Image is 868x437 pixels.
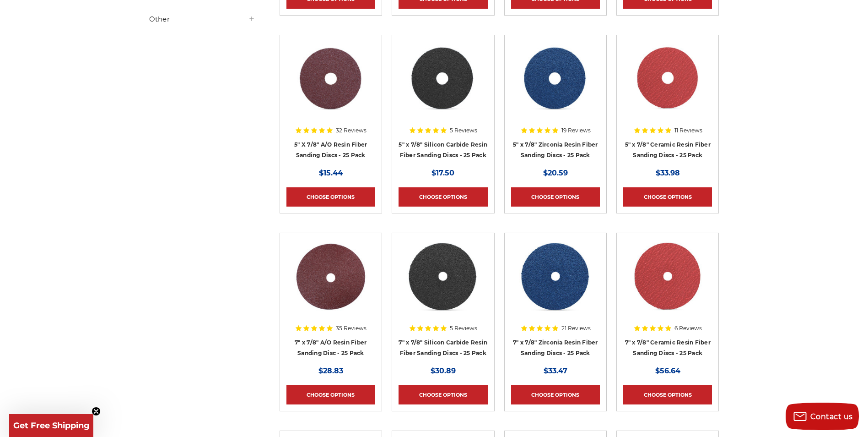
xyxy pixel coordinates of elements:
a: 7" x 7/8" Zirconia Resin Fiber Sanding Discs - 25 Pack [513,339,598,356]
span: $17.50 [431,169,454,177]
a: 5 inch aluminum oxide resin fiber disc [286,42,375,131]
span: 35 Reviews [336,326,367,331]
span: $20.59 [543,169,568,177]
a: Choose Options [399,187,487,207]
span: 5 Reviews [450,128,477,133]
img: 7 Inch Silicon Carbide Resin Fiber Disc [406,240,480,313]
span: 6 Reviews [674,326,702,331]
img: 7 inch aluminum oxide resin fiber disc [294,240,367,313]
a: 5 inch zirc resin fiber disc [511,42,600,131]
span: 19 Reviews [561,128,591,133]
span: 32 Reviews [336,128,367,133]
a: Choose Options [623,187,712,207]
a: 7" x 7/8" Silicon Carbide Resin Fiber Sanding Discs - 25 Pack [399,339,487,356]
a: 7 inch ceramic resin fiber disc [623,240,712,328]
img: 7 inch zirconia resin fiber disc [519,240,592,313]
a: 7" x 7/8" A/O Resin Fiber Sanding Disc - 25 Pack [295,339,367,356]
a: Choose Options [399,385,487,404]
a: 7 inch aluminum oxide resin fiber disc [286,240,375,328]
a: 7 inch zirconia resin fiber disc [511,240,600,328]
span: $56.64 [655,366,680,375]
a: 7" x 7/8" Ceramic Resin Fiber Sanding Discs - 25 Pack [625,339,711,356]
span: $33.47 [544,366,567,375]
a: 5" x 7/8" Zirconia Resin Fiber Sanding Discs - 25 Pack [513,141,598,158]
a: 5 Inch Silicon Carbide Resin Fiber Disc [399,42,487,131]
span: 21 Reviews [561,326,591,331]
span: $15.44 [319,169,343,177]
a: Choose Options [511,187,600,207]
img: 5 inch aluminum oxide resin fiber disc [294,42,367,115]
img: 5 inch zirc resin fiber disc [519,42,592,115]
a: Choose Options [511,385,600,404]
div: Get Free ShippingClose teaser [9,414,93,437]
h5: Other [149,14,255,25]
img: 5 Inch Silicon Carbide Resin Fiber Disc [406,42,480,115]
span: $33.98 [656,169,680,177]
span: $28.83 [318,366,343,375]
button: Contact us [786,403,859,430]
span: 5 Reviews [450,326,477,331]
a: 5" x 7/8" Ceramic Resin Fibre Disc [623,42,712,131]
span: $30.89 [431,366,456,375]
button: Close teaser [92,407,101,416]
span: 11 Reviews [674,128,702,133]
img: 7 inch ceramic resin fiber disc [631,240,704,313]
span: Get Free Shipping [13,421,90,431]
a: 5" X 7/8" A/O Resin Fiber Sanding Discs - 25 Pack [294,141,367,158]
a: Choose Options [623,385,712,404]
a: 5" x 7/8" Ceramic Resin Fiber Sanding Discs - 25 Pack [625,141,711,158]
a: Choose Options [286,187,375,207]
a: 7 Inch Silicon Carbide Resin Fiber Disc [399,240,487,328]
a: 5" x 7/8" Silicon Carbide Resin Fiber Sanding Discs - 25 Pack [399,141,487,158]
a: Choose Options [286,385,375,404]
img: 5" x 7/8" Ceramic Resin Fibre Disc [631,42,704,115]
span: Contact us [810,412,853,421]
